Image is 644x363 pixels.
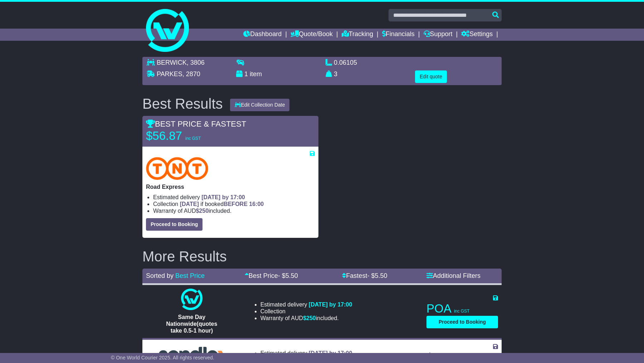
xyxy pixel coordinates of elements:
[146,157,208,180] img: TNT Domestic: Road Express
[291,29,333,41] a: Quote/Book
[157,59,187,66] span: BERWICK
[260,350,371,357] li: Estimated delivery
[111,355,214,360] span: © One World Courier 2025. All rights reserved.
[286,272,298,279] span: 5.50
[260,301,352,308] li: Estimated delivery
[334,59,357,66] span: 0.06105
[424,29,453,41] a: Support
[182,70,200,78] span: , 2870
[142,249,502,264] h2: More Results
[278,272,298,279] span: - $
[139,96,226,112] div: Best Results
[415,70,447,83] button: Edit quote
[146,218,203,231] button: Proceed to Booking
[201,194,245,200] span: [DATE] by 17:00
[153,194,315,201] li: Estimated delivery
[187,59,205,66] span: , 3806
[260,315,352,322] li: Warranty of AUD included.
[250,70,262,78] span: item
[342,272,387,279] a: Fastest- $5.50
[153,201,315,207] li: Collection
[199,208,209,214] span: 250
[260,308,352,315] li: Collection
[334,70,337,78] span: 3
[181,289,203,310] img: One World Courier: Same Day Nationwide(quotes take 0.5-1 hour)
[245,272,298,279] a: Best Price- $5.50
[157,70,182,78] span: PARKES
[146,119,246,128] span: BEST PRICE & FASTEST
[342,29,373,41] a: Tracking
[166,314,217,334] span: Same Day Nationwide(quotes take 0.5-1 hour)
[249,201,264,207] span: 16:00
[426,301,498,316] p: POA
[382,29,415,41] a: Financials
[175,272,205,279] a: Best Price
[146,272,174,279] span: Sorted by
[196,208,209,214] span: $
[454,309,469,314] span: inc GST
[303,315,316,321] span: $
[367,272,387,279] span: - $
[153,207,315,214] li: Warranty of AUD included.
[146,129,235,143] p: $56.87
[375,272,387,279] span: 5.50
[426,316,498,328] button: Proceed to Booking
[243,29,282,41] a: Dashboard
[185,136,201,141] span: inc GST
[224,201,248,207] span: BEFORE
[180,201,264,207] span: if booked
[230,99,290,111] button: Edit Collection Date
[461,29,493,41] a: Settings
[146,183,315,190] p: Road Express
[180,201,199,207] span: [DATE]
[244,70,248,78] span: 1
[306,315,316,321] span: 250
[309,301,352,308] span: [DATE] by 17:00
[426,272,480,279] a: Additional Filters
[309,350,352,356] span: [DATE] by 17:00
